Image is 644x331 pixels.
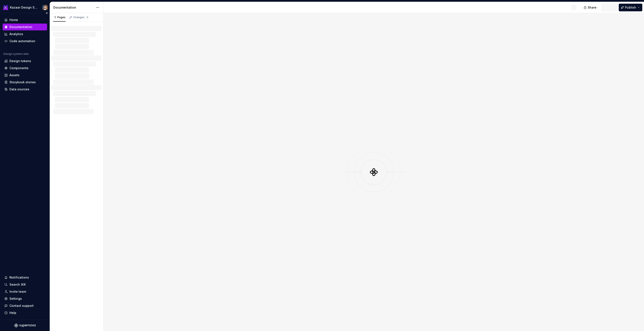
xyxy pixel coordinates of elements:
div: Contact support [9,304,34,308]
a: Components [3,65,47,72]
button: Kazaar Design SystemFrederic [1,3,49,12]
div: Kazaar Design System [10,5,37,10]
button: Contact support [3,302,47,309]
div: Components [9,66,28,70]
a: Assets [3,72,47,79]
button: Help [3,309,47,316]
div: Code automation [9,39,35,43]
button: Notifications [3,274,47,281]
div: Home [9,18,18,22]
div: Help [9,311,16,315]
div: Assets [9,73,19,77]
a: Code automation [3,38,47,45]
button: Share [581,4,599,11]
div: Invite team [9,289,26,294]
a: Data sources [3,86,47,93]
a: Home [3,16,47,23]
img: Frederic [42,5,48,10]
button: Publish [619,4,642,11]
svg: Supernova Logo [14,323,36,328]
a: Design tokens [3,58,47,64]
div: Settings [9,297,22,301]
span: Share [588,5,596,10]
div: Changes [73,16,89,19]
button: Collapse sidebar [44,10,50,16]
div: Notifications [9,275,29,280]
img: 430d0a0e-ca13-4282-b224-6b37fab85464.png [3,5,8,10]
button: Search ⌘K [3,281,47,288]
div: Search ⌘K [9,282,26,287]
div: Pages [53,16,66,19]
div: Storybook stories [9,80,36,84]
div: Analytics [9,32,23,36]
span: 1 [85,16,89,19]
span: Publish [625,5,636,10]
div: Design tokens [9,59,31,63]
div: Data sources [9,87,29,91]
a: Settings [3,295,47,302]
a: Analytics [3,31,47,37]
div: Documentation [9,25,32,29]
div: Design system data [3,52,29,56]
a: Invite team [3,288,47,295]
div: Documentation [53,5,94,10]
a: Storybook stories [3,79,47,86]
a: Documentation [3,24,47,30]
